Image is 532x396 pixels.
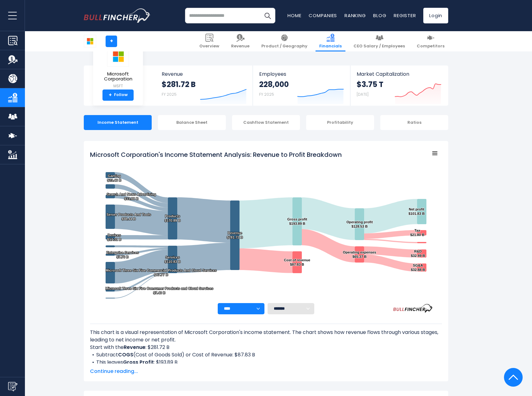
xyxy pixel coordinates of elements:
span: Employees [259,71,344,77]
text: Microsoft Three Six Five Commercial Products And Cloud Services $87.77 B [106,268,216,277]
li: This leaves : $193.89 B [90,359,442,366]
div: Cashflow Statement [232,115,300,130]
text: SG&A $32.88 B [411,263,425,272]
div: Income Statement [84,115,152,130]
text: Search And News Advertising $13.88 B [107,192,156,200]
span: Competitors [417,44,444,49]
a: Companies [309,12,337,19]
text: Operating profit $128.53 B [346,220,373,228]
svg: Microsoft Corporation's Income Statement Analysis: Revenue to Profit Breakdown [90,147,442,303]
div: Profitability [306,115,374,130]
a: + [106,36,117,47]
strong: 228,000 [259,80,289,89]
small: FY 2025 [259,92,274,97]
a: Market Capitalization $3.75 T [DATE] [350,65,448,106]
text: Services $110.83 B [164,255,181,263]
li: Subtract (Cost of Goods Sold) or Cost of Revenue: $87.83 B [90,351,442,359]
a: Register [394,12,416,19]
a: Blog [373,12,386,19]
strong: + [109,92,112,98]
a: CEO Salary / Employees [350,31,409,51]
text: Devices $17.31 B [107,233,121,241]
text: R&D $32.49 B [411,249,425,258]
small: FY 2025 [162,92,177,97]
a: Ranking [344,12,366,19]
span: Revenue [231,44,249,49]
text: Microsoft Three Six Five Consumer Products and Cloud Services $7.40 B [105,287,213,295]
span: Microsoft Corporation [98,71,138,82]
img: MSFT logo [107,46,129,67]
a: Revenue $281.72 B FY 2025 [155,65,253,106]
a: +Follow [102,89,134,101]
img: MSFT logo [84,35,96,47]
text: Server Products And Tools $98.44 B [107,213,151,221]
small: MSFT [98,83,138,89]
a: Product / Geography [258,31,311,51]
span: Overview [199,44,219,49]
span: Product / Geography [261,44,307,49]
div: Ratios [380,115,448,130]
text: Gross profit $193.89 B [287,217,307,225]
img: bullfincher logo [84,8,151,23]
a: Employees 228,000 FY 2025 [253,65,350,106]
button: Search [260,8,275,23]
b: COGS [118,351,133,358]
text: Enterprise Services $7.76 B [106,251,139,259]
a: Login [423,8,448,23]
span: Financials [319,44,342,49]
a: Competitors [413,31,448,51]
a: Revenue [227,31,253,51]
div: This chart is a visual representation of Microsoft Corporation's income statement. The chart show... [90,329,442,364]
a: Home [287,12,301,19]
text: Operating expenses $65.37 B [343,250,376,258]
text: Cost of revenue $87.83 B [284,258,310,266]
span: Continue reading... [90,368,442,375]
b: Revenue [124,344,145,351]
text: Gaming $23.46 B [107,174,121,182]
span: CEO Salary / Employees [354,44,405,49]
span: Market Capitalization [357,71,441,77]
tspan: Microsoft Corporation's Income Statement Analysis: Revenue to Profit Breakdown [90,150,342,159]
a: Microsoft Corporation MSFT [98,46,138,89]
b: Gross Profit [123,359,154,366]
text: Tax $21.80 B [410,229,424,237]
strong: $281.72 B [162,80,196,89]
span: Revenue [162,71,247,77]
strong: $3.75 T [357,80,383,89]
a: Financials [316,31,345,51]
text: Products $170.89 B [164,214,181,222]
a: Go to homepage [84,8,151,23]
a: Overview [196,31,223,51]
div: Balance Sheet [158,115,226,130]
small: [DATE] [357,92,368,97]
text: Net profit $101.83 B [409,207,425,215]
text: Revenue $281.72 B [227,231,243,239]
